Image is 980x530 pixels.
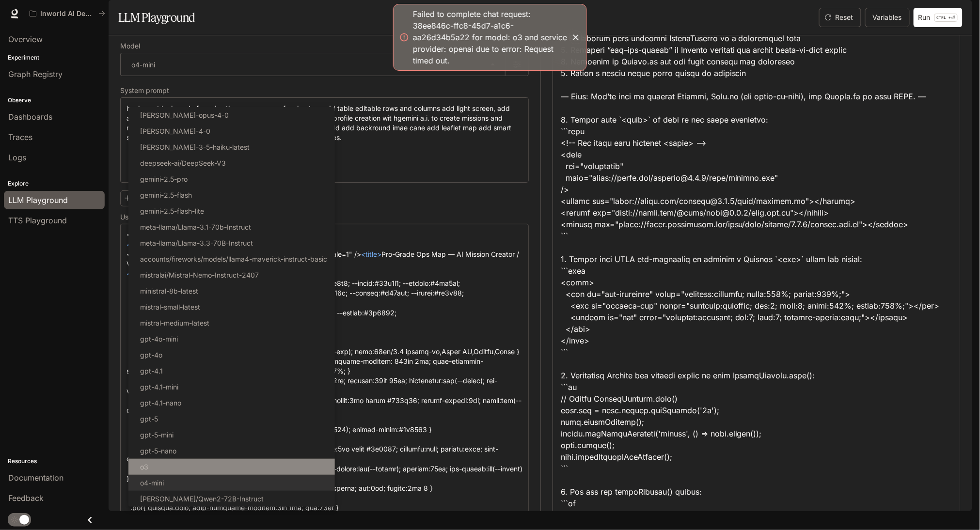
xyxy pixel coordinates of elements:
p: [PERSON_NAME]/Qwen2-72B-Instruct [140,494,264,504]
p: gpt-5-nano [140,446,176,456]
p: gpt-4.1-nano [140,398,181,408]
p: gemini-2.5-flash [140,190,192,200]
p: mistralai/Mistral-Nemo-Instruct-2407 [140,270,259,280]
p: [PERSON_NAME]-opus-4-0 [140,110,229,120]
p: gpt-4o [140,350,162,360]
p: gpt-4.1-mini [140,382,178,392]
p: gpt-4o-mini [140,334,178,344]
p: meta-llama/Llama-3.3-70B-Instruct [140,238,253,248]
p: deepseek-ai/DeepSeek-V3 [140,158,226,168]
p: [PERSON_NAME]-4-0 [140,126,210,136]
p: gpt-5-mini [140,430,174,440]
p: o3 [140,462,148,472]
p: accounts/fireworks/models/llama4-maverick-instruct-basic [140,254,327,264]
p: mistral-small-latest [140,302,200,312]
p: ministral-8b-latest [140,286,198,296]
p: gemini-2.5-flash-lite [140,206,204,216]
div: Failed to complete chat request: 38ee846c-ffc8-45d7-a1c6-aa26d34b5a22 for model: o3 and service p... [413,8,567,66]
p: mistral-medium-latest [140,318,209,328]
p: gpt-4.1 [140,366,163,376]
p: gpt-5 [140,414,158,424]
p: o4-mini [140,478,164,488]
p: [PERSON_NAME]-3-5-haiku-latest [140,142,250,152]
p: meta-llama/Llama-3.1-70b-Instruct [140,222,251,232]
p: gemini-2.5-pro [140,174,188,184]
